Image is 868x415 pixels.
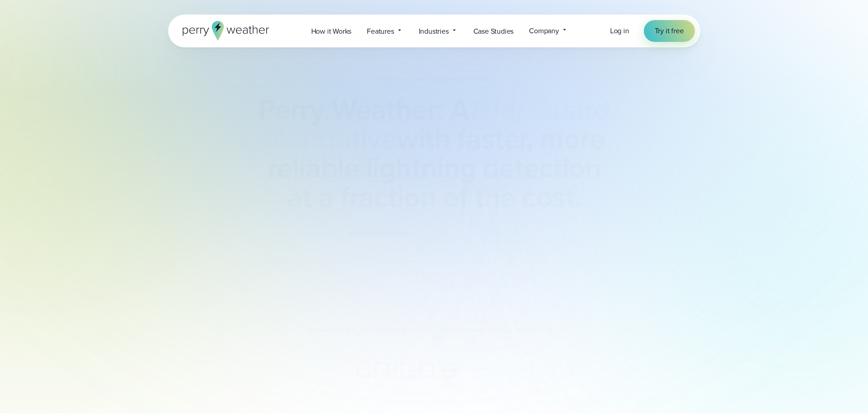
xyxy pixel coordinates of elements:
span: How it Works [311,26,352,37]
span: Try it free [655,26,684,36]
a: Case Studies [466,22,522,41]
span: Features [367,26,394,37]
a: Try it free [644,20,695,42]
span: Company [529,26,559,36]
a: Log in [610,26,629,36]
span: Case Studies [473,26,514,37]
span: Industries [419,26,449,37]
a: How it Works [303,22,360,41]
